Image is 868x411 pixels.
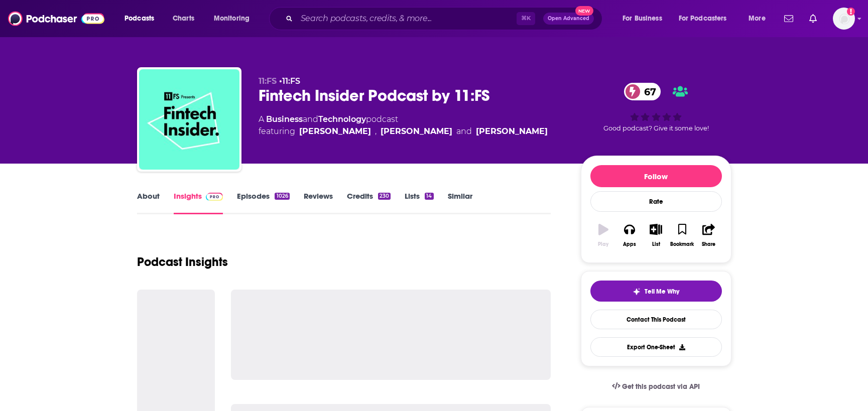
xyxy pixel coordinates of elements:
[669,217,695,253] button: Bookmark
[279,7,612,30] div: Search podcasts, credits, & more...
[206,193,223,201] img: Podchaser Pro
[624,83,661,100] a: 67
[741,11,778,27] button: open menu
[581,76,731,139] div: 67Good podcast? Give it some love!
[279,76,300,86] span: •
[847,8,855,16] svg: Add a profile image
[634,83,661,100] span: 67
[303,114,318,124] span: and
[833,8,855,30] button: Show profile menu
[590,310,722,329] a: Contact This Podcast
[166,11,200,27] a: Charts
[448,191,472,214] a: Similar
[643,217,669,253] button: List
[282,76,300,86] a: 11:FS
[749,12,766,26] span: More
[173,12,194,26] span: Charts
[347,191,391,214] a: Credits230
[259,125,548,138] span: featuring
[679,12,727,26] span: For Podcasters
[266,114,303,124] a: Business
[598,241,608,247] div: Play
[297,11,517,27] input: Search podcasts, credits, & more...
[672,11,741,27] button: open menu
[652,241,660,247] div: List
[8,9,104,28] img: Podchaser - Follow, Share and Rate Podcasts
[378,193,391,200] div: 230
[304,191,333,214] a: Reviews
[517,12,535,25] span: ⌘ K
[174,191,223,214] a: InsightsPodchaser Pro
[456,125,472,138] span: and
[590,281,722,302] button: tell me why sparkleTell Me Why
[615,11,675,27] button: open menu
[590,165,722,187] button: Follow
[590,337,722,357] button: Export One-Sheet
[590,217,616,253] button: Play
[622,382,700,391] span: Get this podcast via API
[259,76,277,86] span: 11:FS
[137,254,228,269] h1: Podcast Insights
[590,191,722,212] div: Rate
[237,191,289,214] a: Episodes1026
[375,125,377,138] span: ,
[604,374,708,399] a: Get this podcast via API
[616,217,643,253] button: Apps
[405,191,433,214] a: Lists14
[543,13,594,25] button: Open AdvancedNew
[645,288,679,296] span: Tell Me Why
[780,10,797,27] a: Show notifications dropdown
[805,10,821,27] a: Show notifications dropdown
[623,12,662,26] span: For Business
[137,191,160,214] a: About
[695,217,721,253] button: Share
[476,125,548,138] a: Sarah Kocianski
[381,125,452,138] a: Jason Bates
[214,12,250,26] span: Monitoring
[207,11,263,27] button: open menu
[833,8,855,30] img: User Profile
[548,16,589,21] span: Open Advanced
[833,8,855,30] span: Logged in as cmand-c
[139,69,239,170] img: Fintech Insider Podcast by 11:FS
[275,193,289,200] div: 1026
[259,113,548,138] div: A podcast
[318,114,366,124] a: Technology
[425,193,433,200] div: 14
[125,12,154,26] span: Podcasts
[299,125,371,138] a: David Brear
[575,6,593,16] span: New
[117,11,167,27] button: open menu
[702,241,715,247] div: Share
[623,241,636,247] div: Apps
[633,288,641,296] img: tell me why sparkle
[603,124,709,132] span: Good podcast? Give it some love!
[670,241,694,247] div: Bookmark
